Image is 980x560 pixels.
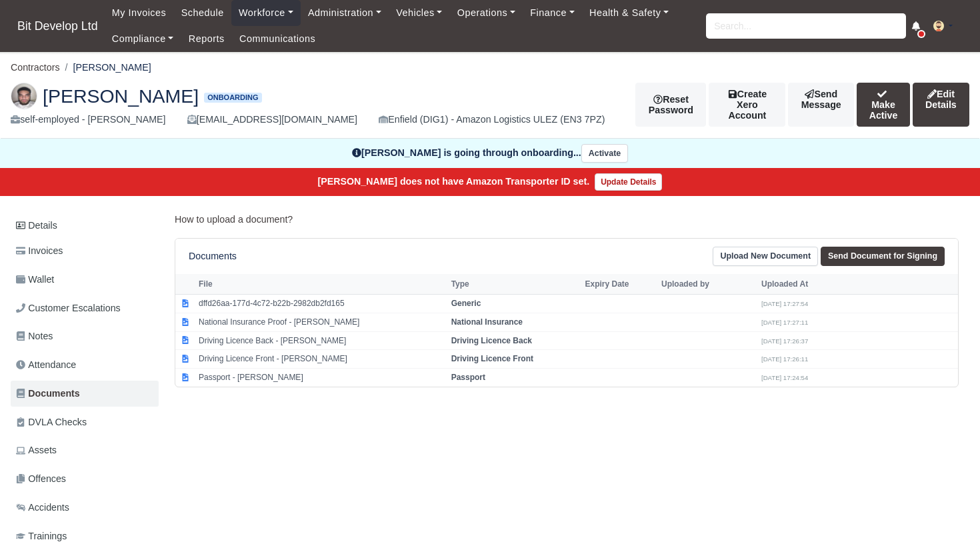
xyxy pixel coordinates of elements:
strong: National Insurance [451,317,523,327]
a: Trainings [11,523,159,549]
small: [DATE] 17:27:54 [761,300,808,307]
a: Documents [11,381,159,407]
h6: Documents [189,251,237,262]
strong: Driving Licence Front [451,354,533,363]
button: Create Xero Account [709,83,785,127]
input: Search... [706,13,906,39]
a: Upload New Document [713,247,818,266]
a: Bit Develop Ltd [11,13,105,39]
a: Communications [232,26,323,52]
span: Documents [16,386,80,401]
a: Assets [11,437,159,463]
div: Andon Yordanov [1,72,979,139]
td: Passport - [PERSON_NAME] [195,369,448,387]
strong: Passport [451,373,485,382]
span: Bit Develop Ltd [11,13,105,39]
a: Attendance [11,352,159,378]
span: [PERSON_NAME] [43,87,199,105]
td: Driving Licence Front - [PERSON_NAME] [195,350,448,369]
th: Uploaded by [658,274,758,294]
button: Activate [581,144,628,163]
a: Wallet [11,267,159,293]
td: Driving Licence Back - [PERSON_NAME] [195,331,448,350]
a: Compliance [105,26,181,52]
td: National Insurance Proof - [PERSON_NAME] [195,313,448,331]
strong: Driving Licence Back [451,336,532,345]
button: Make Active [857,83,910,127]
button: Reset Password [635,83,706,127]
a: Edit Details [913,83,969,127]
iframe: Chat Widget [913,496,980,560]
th: Expiry Date [581,274,658,294]
small: [DATE] 17:27:11 [761,319,808,326]
small: [DATE] 17:26:11 [761,355,808,363]
a: Update Details [595,173,662,191]
a: Details [11,213,159,238]
small: [DATE] 17:24:54 [761,374,808,381]
span: Invoices [16,243,63,259]
div: Enfield (DIG1) - Amazon Logistics ULEZ (EN3 7PZ) [379,112,605,127]
span: DVLA Checks [16,415,87,430]
th: Type [448,274,582,294]
span: Wallet [16,272,54,287]
a: Invoices [11,238,159,264]
div: self-employed - [PERSON_NAME] [11,112,166,127]
span: Customer Escalations [16,301,121,316]
span: Offences [16,471,66,487]
span: Assets [16,443,57,458]
td: dffd26aa-177d-4c72-b22b-2982db2fd165 [195,294,448,313]
small: [DATE] 17:26:37 [761,337,808,345]
span: Onboarding [204,93,261,103]
a: Customer Escalations [11,295,159,321]
th: File [195,274,448,294]
a: Contractors [11,62,60,73]
th: Uploaded At [758,274,858,294]
a: Send Document for Signing [821,247,945,266]
strong: Generic [451,299,481,308]
a: Accidents [11,495,159,521]
div: [EMAIL_ADDRESS][DOMAIN_NAME] [187,112,357,127]
span: Accidents [16,500,69,515]
a: How to upload a document? [175,214,293,225]
a: Notes [11,323,159,349]
span: Notes [16,329,53,344]
span: Trainings [16,529,67,544]
a: DVLA Checks [11,409,159,435]
span: Attendance [16,357,76,373]
a: Send Message [788,83,854,127]
li: [PERSON_NAME] [60,60,151,75]
a: Reports [181,26,232,52]
a: Offences [11,466,159,492]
